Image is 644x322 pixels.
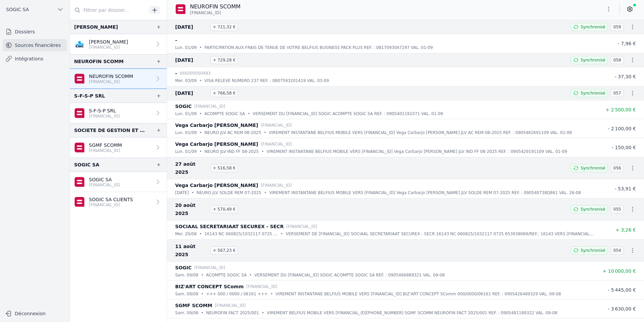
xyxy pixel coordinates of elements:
span: [FINANCIAL_ID] [190,10,221,16]
span: SOGIC SA [6,6,29,13]
div: • [199,77,202,84]
p: [DATE] [175,189,189,196]
div: • [199,44,202,51]
span: + 570,49 € [210,205,238,213]
span: + 721,32 € [210,23,238,31]
p: [FINANCIAL_ID] [261,122,292,129]
p: ACOMPTE SOGIC SA [204,110,245,117]
p: SOGIC SA CLIENTS [89,196,133,203]
p: [FINANCIAL_ID] [215,302,246,309]
img: belfius-1.png [74,108,85,118]
span: + 516,58 € [210,164,238,172]
div: • [199,110,202,117]
img: belfius-1.png [175,4,186,15]
div: SOGIC SA [74,161,99,169]
p: [FINANCIAL_ID] [286,223,317,230]
p: PARTICIPATION AUX FRAIS DE TENUE DE VOTRE BELFIUS BUSINESS PACK PLUS REF. : 0817093047297 VAL. 01-09 [204,44,433,51]
span: Synchronisé [581,24,605,30]
p: Vega Carbarjo [PERSON_NAME] [175,121,258,129]
span: 059 [611,23,624,31]
img: belfius-1.png [74,177,85,187]
p: - [175,69,177,77]
p: [FINANCIAL_ID] [89,45,128,50]
span: 054 [611,246,624,254]
span: Synchronisé [581,165,605,171]
p: lun. 01/09 [175,148,197,155]
span: - 2 100,00 € [608,126,636,131]
div: • [248,110,250,117]
p: [FINANCIAL_ID] [194,264,225,271]
input: Filtrer par dossier... [70,4,147,16]
p: [FINANCIAL_ID] [89,182,120,188]
a: Sources financières [3,39,67,51]
p: VIREMENT BELFIUS MOBILE VERS [FINANCIAL_ID][PHONE_NUMBER] SGMF SCOMM NEUROFIN FACT 2025/001 REF. ... [267,310,557,316]
span: + 567,23 € [210,246,238,254]
p: NEUROFIN SCOMM [89,73,133,80]
p: Vega Carbarjo [PERSON_NAME] [175,181,258,189]
span: [DATE] [175,23,207,31]
div: • [199,129,202,136]
div: SOCIETE DE GESTION ET DE MOYENS POUR FIDUCIAIRES SCS [74,126,145,134]
span: [DATE] [175,56,207,64]
p: sam. 09/08 [175,310,198,316]
a: SOGIC SA CLIENTS [FINANCIAL_ID] [70,192,167,212]
p: VISA RELEVE NUMERO 237 REF. : 0807593201419 VAL. 03-09 [204,77,329,84]
p: VERSEMENT DU [FINANCIAL_ID] SOGIC ACOMPTE SOGIC SA REF. : 0905401191071 VAL. 01-09 [253,110,443,117]
p: NEURO JLV AC REM 08-2025 [204,129,261,136]
div: • [199,148,202,155]
span: [DATE] [175,89,207,97]
p: SOGIC [175,102,192,110]
span: Synchronisé [581,57,605,63]
p: SOGIC SA [89,176,120,183]
div: • [264,189,266,196]
div: • [192,189,194,196]
p: BIZ'ART CONCEPT SComm [175,283,244,291]
p: VIREMENT INSTANTANE BELFIUS MOBILE VERS [FINANCIAL_ID] Vega Carbarjo [PERSON_NAME] JLV IND FF 08-... [266,148,567,155]
p: VERSEMENT DU [FINANCIAL_ID] SOGIC ACOMPTE SOGIC SA REF. : 0905466889321 VAL. 09-08 [254,272,445,278]
p: lun. 01/09 [175,110,197,117]
span: 058 [611,56,624,64]
p: VIREMENT INSTANTANE BELFIUS MOBILE VERS [FINANCIAL_ID] BIZ'ART CONCEPT SComm 000/0000/06161 REF. ... [276,291,561,297]
p: sam. 09/08 [175,291,198,297]
p: mer. 03/09 [175,77,197,84]
p: [FINANCIAL_ID] [89,148,122,153]
a: Intégrations [3,53,67,65]
button: SOGIC SA [3,4,67,15]
span: 27 août 2025 [175,160,207,176]
span: - 3 630,00 € [608,306,636,312]
button: Déconnexion [3,308,67,319]
span: - 150,00 € [612,145,636,150]
div: • [281,231,283,237]
p: NEURO JLV SOLDE REM 07-2025 [197,189,261,196]
span: 20 août 2025 [175,201,207,217]
p: lun. 01/09 [175,129,197,136]
p: S-F-S-P SRL [89,107,120,114]
p: [FINANCIAL_ID] [89,202,133,208]
p: NEUROFIN SCOMM [190,3,240,11]
span: + 3,26 € [615,227,636,233]
p: NEURO JLV IND FF 08-2025 [204,148,259,155]
p: [FINANCIAL_ID] [89,113,120,119]
a: [PERSON_NAME] [FINANCIAL_ID] [70,34,167,54]
p: [FINANCIAL_ID] [89,79,133,84]
p: sam. 09/08 [175,272,198,278]
a: SGMF SCOMM [FINANCIAL_ID] [70,137,167,158]
span: - 7,96 € [618,41,636,46]
p: - [175,36,177,44]
a: Dossiers [3,26,67,38]
p: +++ 000 / 0000 / 06161 +++ [206,291,268,297]
span: Synchronisé [581,207,605,212]
span: - 53,91 € [615,186,636,191]
p: lun. 01/09 [175,44,197,51]
span: + 2 500,00 € [606,107,636,112]
p: 666000000483 [180,70,211,77]
span: 11 août 2025 [175,242,207,259]
span: - 37,30 € [615,74,636,79]
p: SGMF SCOMM [175,301,212,310]
img: belfius-1.png [74,142,85,153]
p: NEUROFIN FACT 2025/001 [206,310,259,316]
div: • [201,310,203,316]
p: [FINANCIAL_ID] [194,103,225,110]
img: belfius-1.png [74,196,85,207]
img: belfius-1.png [74,73,85,84]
